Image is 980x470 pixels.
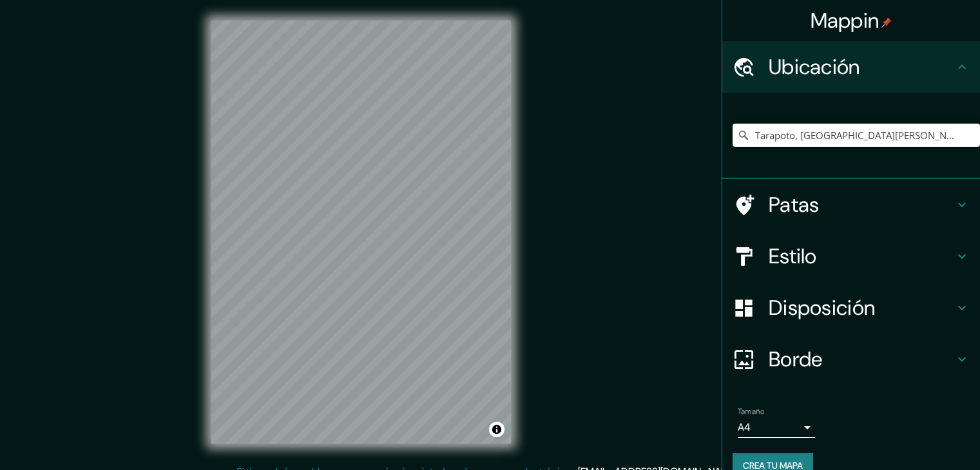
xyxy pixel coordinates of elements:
img: pin-icon.png [881,17,892,28]
div: Estilo [722,230,980,282]
div: Patas [722,179,980,230]
font: Tamaño [738,406,764,417]
font: Patas [769,191,820,218]
font: Disposición [769,294,875,321]
div: Ubicación [722,41,980,93]
font: A4 [738,420,751,434]
input: Elige tu ciudad o zona [733,124,980,147]
font: Ubicación [769,53,860,80]
button: Activar o desactivar atribución [489,422,504,437]
canvas: Mapa [211,21,511,444]
font: Estilo [769,243,817,270]
iframe: Help widget launcher [865,420,966,456]
div: Disposición [722,282,980,334]
div: A4 [738,417,815,438]
div: Borde [722,334,980,385]
font: Mappin [811,7,879,34]
font: Borde [769,346,823,373]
